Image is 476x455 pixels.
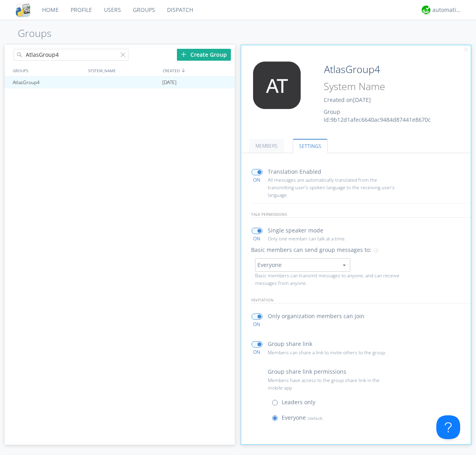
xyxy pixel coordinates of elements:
span: (default) [306,415,322,421]
iframe: Toggle Customer Support [436,415,460,439]
div: Create Group [177,49,231,61]
p: Members can share a link to invite others to the group [268,349,395,356]
div: SYSTEM_NAME [86,65,161,76]
p: Basic members can send group messages to: [251,246,371,254]
p: Only organization members can join [268,312,365,321]
span: [DATE] [162,77,177,88]
p: Group share link permissions [268,367,346,376]
div: automation+atlas [432,6,462,14]
p: Group share link [268,340,312,348]
div: GROUPS [11,65,84,76]
p: All messages are automatically translated from the transmitting user’s spoken language to the rec... [268,176,395,199]
p: Basic members can transmit messages to anyone, and can receive messages from anyone. [255,272,403,287]
p: Everyone [282,413,322,422]
p: Single speaker mode [268,226,323,235]
div: ON [248,349,266,355]
p: Members have access to the group share link in the mobile app [268,376,395,392]
img: cancel.svg [463,47,469,53]
p: invitation [251,297,471,303]
span: Group Id: 9b12d1afec6640ac9484d87441e8670c [324,108,431,123]
p: Translation Enabled [268,167,321,176]
a: SETTINGS [293,139,328,153]
img: cddb5a64eb264b2086981ab96f4c1ba7 [16,3,30,17]
input: Search groups [13,49,129,61]
div: ON [248,235,266,242]
p: Only one member can talk at a time. [268,235,395,242]
img: 373638.png [247,61,307,109]
input: Group Name [321,61,449,77]
span: Created on [324,96,371,104]
button: Everyone [255,258,350,272]
div: ON [248,321,266,328]
p: Leaders only [282,398,315,407]
div: ON [248,177,266,183]
p: talk permissions [251,211,471,218]
img: d2d01cd9b4174d08988066c6d424eccd [422,6,430,14]
div: CREATED [161,65,236,76]
input: System Name [321,79,449,94]
img: plus.svg [181,52,186,57]
span: [DATE] [353,96,371,104]
a: MEMBERS [249,139,284,153]
a: AtlasGroup4[DATE] [5,77,235,88]
div: AtlasGroup4 [11,77,85,88]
